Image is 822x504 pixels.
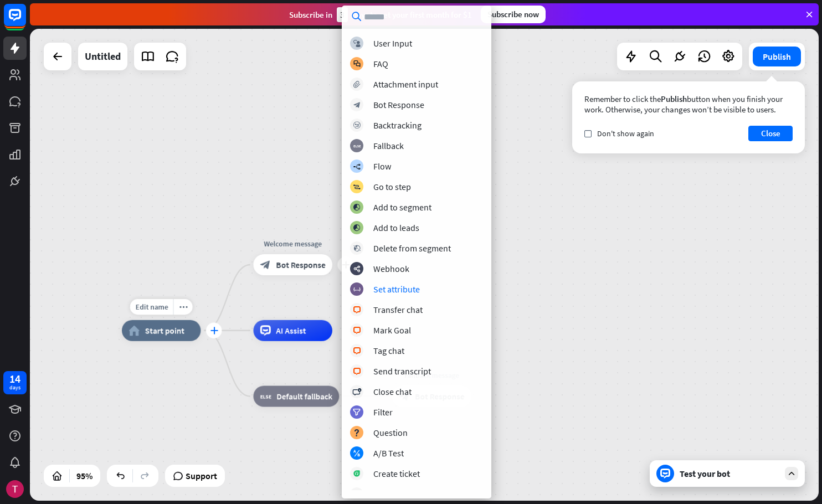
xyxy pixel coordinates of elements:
div: Tag chat [373,345,404,356]
div: Create ticket [373,468,420,479]
i: block_fallback [353,142,361,150]
div: Remember to click the button when you finish your work. Otherwise, your changes won’t be visible ... [584,94,793,115]
i: block_fallback [260,391,271,402]
i: webhooks [353,265,361,272]
i: filter [353,409,361,416]
div: Filter [373,407,393,418]
button: Open LiveChat chat widget [9,4,42,38]
a: 14 days [3,371,27,394]
div: Transfer chat [373,304,423,315]
div: days [9,384,20,392]
div: FAQ [373,58,388,69]
span: Default fallback [276,391,332,402]
i: block_ab_testing [353,450,361,457]
i: block_delete_from_segment [353,245,361,252]
span: Support [186,467,217,485]
div: Add contact [373,488,418,500]
span: Don't show again [597,128,654,138]
div: 95% [73,467,96,485]
i: block_close_chat [352,388,361,395]
div: Backtracking [373,120,422,131]
i: block_add_to_segment [353,204,361,211]
i: block_add_to_segment [353,224,361,232]
div: Set attribute [373,284,420,295]
i: more_horiz [179,303,187,311]
div: 3 [337,7,348,22]
div: Add to segment [373,202,431,213]
div: Delete from segment [373,243,451,254]
div: Test your bot [680,468,779,479]
span: Bot Response [276,260,325,270]
i: block_backtracking [353,122,361,129]
i: block_bot_response [353,101,361,109]
i: block_attachment [353,81,361,88]
i: block_livechat [353,327,361,334]
i: plus [210,327,218,334]
i: block_livechat [353,347,361,354]
div: Webhook [373,263,409,274]
i: home_2 [129,325,140,336]
button: Close [748,126,793,141]
div: Close chat [373,386,412,397]
div: A/B Test [373,448,404,459]
span: AI Assist [276,325,306,336]
i: block_faq [353,60,361,68]
i: block_user_input [353,40,361,47]
i: builder_tree [353,163,361,170]
i: block_bot_response [260,260,271,270]
div: Flow [373,161,391,172]
button: Publish [753,47,801,66]
div: Add to leads [373,222,419,233]
div: Question [373,427,408,438]
div: Fallback [373,140,404,151]
div: Welcome message [245,239,340,249]
i: block_question [353,429,360,436]
span: Publish [661,94,687,104]
div: Go to step [373,181,411,192]
span: Edit name [135,302,168,311]
div: Mark Goal [373,325,411,336]
div: Send transcript [373,366,431,377]
i: block_livechat [353,306,361,313]
div: User Input [373,38,412,49]
div: 14 [9,374,20,384]
i: block_goto [353,183,361,191]
div: Subscribe in days to get your first month for $1 [289,7,472,22]
div: Bot Response [373,99,424,110]
div: Subscribe now [481,6,546,23]
div: Attachment input [373,79,438,90]
i: block_set_attribute [353,286,361,293]
div: Untitled [85,43,121,70]
span: Start point [145,325,184,336]
i: block_livechat [353,368,361,375]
